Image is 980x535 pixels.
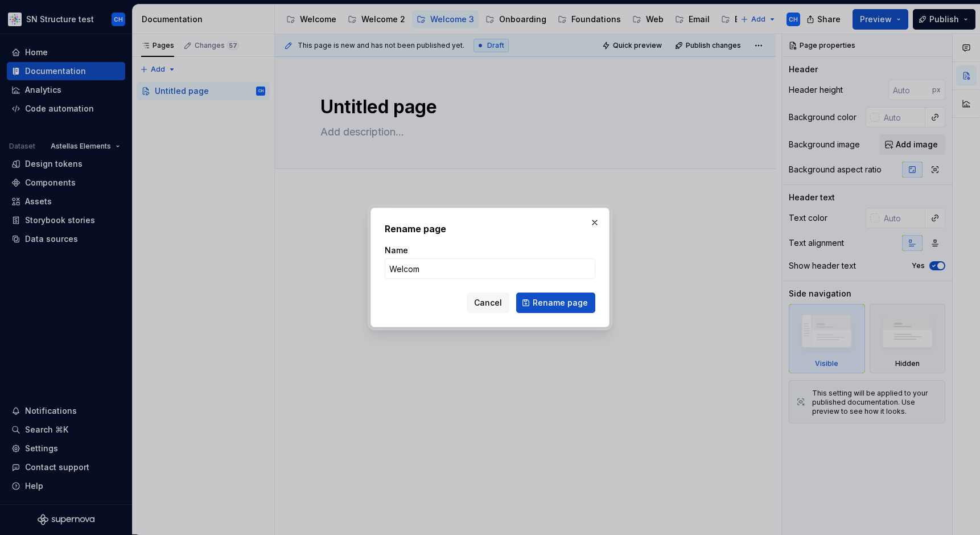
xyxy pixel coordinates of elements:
[474,297,502,308] span: Cancel
[385,222,595,236] h2: Rename page
[533,297,588,308] span: Rename page
[385,245,408,256] label: Name
[467,293,509,313] button: Cancel
[516,293,595,313] button: Rename page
